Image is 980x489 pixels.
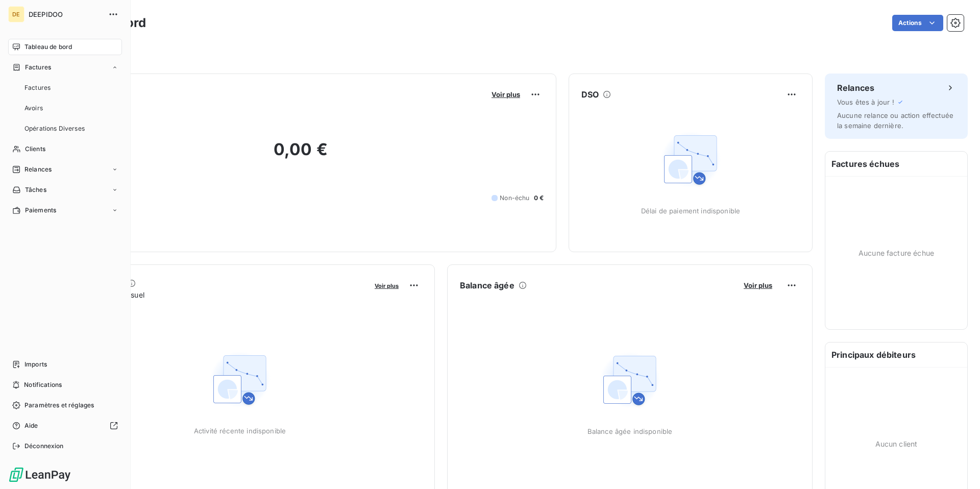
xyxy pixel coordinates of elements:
span: Non-échu [500,193,529,203]
span: Aucun client [875,438,918,449]
span: Paramètres et réglages [24,401,94,410]
img: Empty state [597,348,663,413]
a: Aide [8,418,122,434]
span: Activité récente indisponible [194,427,286,435]
button: Actions [892,15,943,31]
span: Avoirs [24,104,43,113]
span: Notifications [24,380,62,389]
span: 0 € [534,193,544,203]
span: Balance âgée indisponible [587,427,673,435]
img: Empty state [658,127,723,192]
h6: Principaux débiteurs [825,343,967,367]
span: Opérations Diverses [24,124,85,133]
span: Délai de paiement indisponible [641,207,741,215]
button: Voir plus [488,90,523,99]
h6: DSO [581,88,599,101]
span: Déconnexion [24,442,64,451]
span: Vous êtes à jour ! [837,98,894,106]
span: Voir plus [375,282,399,289]
h6: Factures échues [825,152,967,176]
span: Aucune relance ou action effectuée la semaine dernière. [837,111,953,130]
span: Chiffre d'affaires mensuel [58,289,367,300]
span: Factures [24,83,51,92]
button: Voir plus [741,281,775,290]
span: Voir plus [744,281,772,289]
span: Aucune facture échue [859,248,934,258]
span: Factures [25,63,51,72]
span: DEEPIDOO [29,10,102,18]
h6: Balance âgée [460,279,514,291]
span: Imports [24,360,47,369]
span: Clients [25,144,45,154]
h6: Relances [837,82,874,94]
span: Aide [24,421,38,430]
img: Logo LeanPay [8,467,71,483]
h2: 0,00 € [58,139,544,170]
img: Empty state [207,347,273,412]
span: Voir plus [492,90,520,99]
span: Tâches [25,185,46,194]
iframe: Intercom live chat [945,454,970,479]
span: Relances [24,165,52,174]
span: Tableau de bord [24,42,72,52]
button: Voir plus [372,281,402,290]
div: DE [8,6,24,22]
span: Paiements [25,206,56,215]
